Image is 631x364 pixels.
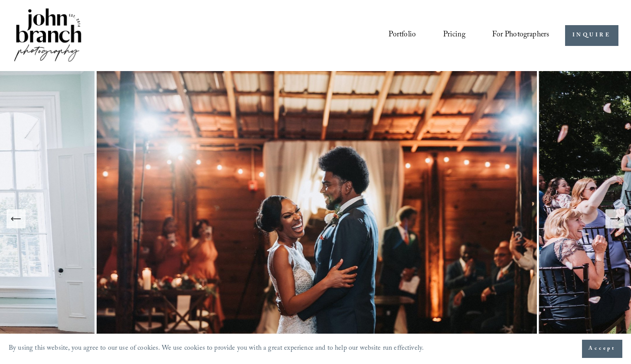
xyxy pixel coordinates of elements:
a: folder dropdown [492,27,549,44]
p: By using this website, you agree to our use of cookies. We use cookies to provide you with a grea... [9,342,424,356]
img: John Branch IV Photography [13,6,83,65]
button: Next Slide [605,209,624,228]
a: Portfolio [389,27,416,44]
button: Accept [582,340,622,358]
a: INQUIRE [565,25,618,46]
span: Accept [588,344,616,353]
a: Pricing [443,27,465,44]
span: For Photographers [492,28,549,43]
button: Previous Slide [7,209,26,228]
